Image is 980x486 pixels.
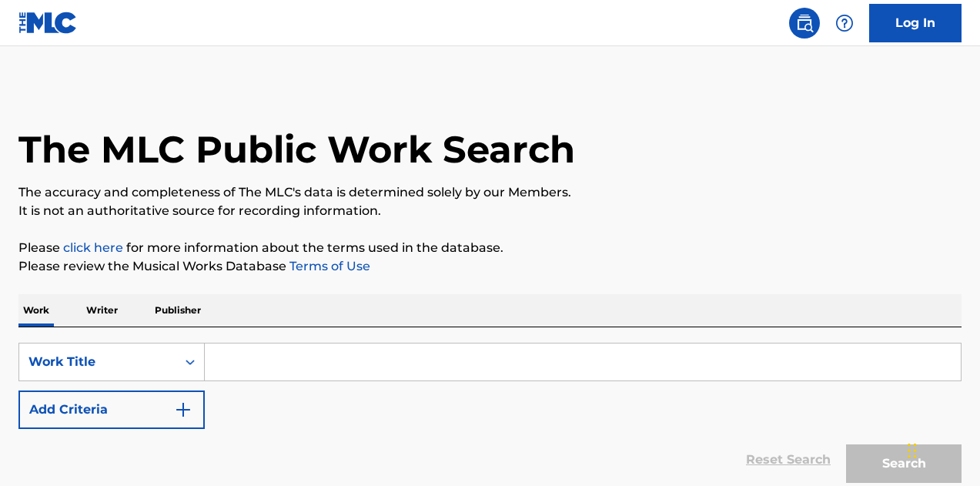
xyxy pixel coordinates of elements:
p: It is not an authoritative source for recording information. [18,202,962,220]
img: help [835,14,854,32]
div: Help [829,8,860,39]
a: Log In [869,4,962,42]
a: Public Search [789,8,820,39]
img: 9d2ae6d4665cec9f34b9.svg [174,401,192,419]
p: Writer [82,294,122,327]
p: Please review the Musical Works Database [18,257,962,276]
p: Please for more information about the terms used in the database. [18,239,962,257]
p: Publisher [150,294,206,327]
h1: The MLC Public Work Search [18,126,575,173]
img: MLC Logo [18,12,78,34]
p: Work [18,294,54,327]
p: The accuracy and completeness of The MLC's data is determined solely by our Members. [18,183,962,202]
a: click here [63,240,123,255]
a: Terms of Use [286,259,370,273]
button: Add Criteria [18,390,205,429]
div: Work Title [28,353,167,371]
div: Drag [908,427,917,474]
img: search [795,14,814,32]
iframe: Chat Widget [903,412,980,486]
